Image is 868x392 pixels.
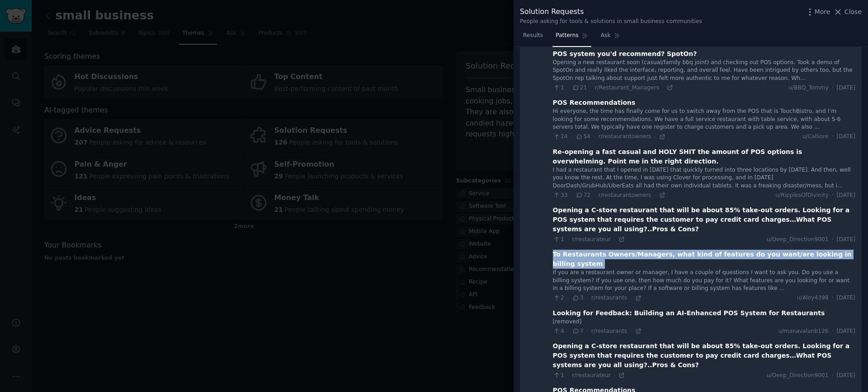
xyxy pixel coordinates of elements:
[630,328,632,334] span: ·
[572,294,583,302] span: 3
[815,7,830,17] span: More
[594,192,595,198] span: ·
[571,134,572,140] span: ·
[520,28,546,47] a: Results
[591,294,627,301] span: r/restaurants
[837,84,855,92] span: [DATE]
[594,134,595,140] span: ·
[576,133,590,141] span: 54
[553,84,564,92] span: 1
[802,133,829,141] span: u/Calliore
[523,32,543,40] span: Results
[832,133,834,141] span: ·
[553,250,855,269] div: To Restaurants Owners/Managers, what kind of features do you want/are looking in billing system
[553,205,855,234] div: Opening a C-store restaurant that will be about 85% take-out orders. Looking for a POS system tha...
[837,372,855,380] span: [DATE]
[832,236,834,244] span: ·
[553,133,568,141] span: 14
[586,328,588,334] span: ·
[601,32,611,40] span: Ask
[655,134,656,140] span: ·
[572,372,611,378] span: r/restaurateur
[778,327,828,336] span: u/manavalanb126
[553,269,855,293] div: If you are a restaurant owner or manager, I have a couple of questions I want to ask you. Do you ...
[832,327,834,336] span: ·
[556,32,578,40] span: Patterns
[797,294,829,302] span: u/Aloy4398
[572,236,611,243] span: r/restaurateur
[552,28,591,47] a: Patterns
[595,84,659,91] span: r/Restaurant_Managers
[598,192,651,198] span: r/restaurantowners
[520,6,702,18] div: Solution Requests
[775,191,828,200] span: u/RipplesOfDivinity
[598,28,623,47] a: Ask
[567,328,569,334] span: ·
[662,84,664,91] span: ·
[598,133,651,140] span: r/restaurantowners
[571,192,572,198] span: ·
[520,18,702,26] div: People asking for tools & solutions in small business communities
[572,327,583,336] span: 7
[553,341,855,370] div: Opening a C-store restaurant that will be about 85% take-out orders. Looking for a POS system tha...
[832,84,834,92] span: ·
[844,7,862,17] span: Close
[553,372,564,380] span: 1
[832,372,834,380] span: ·
[837,294,855,302] span: [DATE]
[767,372,829,380] span: u/Deep_Direction9001
[567,295,569,301] span: ·
[553,147,855,166] div: Re-opening a fast casual and HOLY SHIT the amount of POS options is overwhelming. Point me in the...
[590,84,591,91] span: ·
[837,327,855,336] span: [DATE]
[767,236,829,244] span: u/Deep_Direction9001
[553,98,636,107] div: POS Recommendations
[614,236,615,243] span: ·
[614,372,615,378] span: ·
[567,372,569,378] span: ·
[553,308,825,318] div: Looking for Feedback: Building an AI-Enhanced POS System for Restaurants
[553,49,697,59] div: POS system you'd recommend? SpotOn?
[553,236,564,244] span: 1
[553,107,855,131] div: Hi everyone, the time has finally come for us to switch away from the POS that is TouchBistro, an...
[837,236,855,244] span: [DATE]
[630,295,632,301] span: ·
[832,294,834,302] span: ·
[788,84,828,92] span: u/BBQ_Tommy
[837,133,855,141] span: [DATE]
[553,327,564,336] span: 4
[591,328,627,334] span: r/restaurants
[553,318,855,326] div: [removed]
[553,166,855,190] div: I had a restaurant that I opened in [DATE] that quickly turned into three locations by [DATE]. An...
[572,84,587,92] span: 21
[567,236,569,243] span: ·
[553,59,855,83] div: Opening a new restaurant soon (casual/family bbq joint) and checking out POS options. Took a demo...
[655,192,656,198] span: ·
[832,191,834,200] span: ·
[576,191,590,200] span: 72
[833,7,862,17] button: Close
[586,295,588,301] span: ·
[553,191,568,200] span: 33
[837,191,855,200] span: [DATE]
[553,294,564,302] span: 2
[805,7,830,17] button: More
[567,84,569,91] span: ·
